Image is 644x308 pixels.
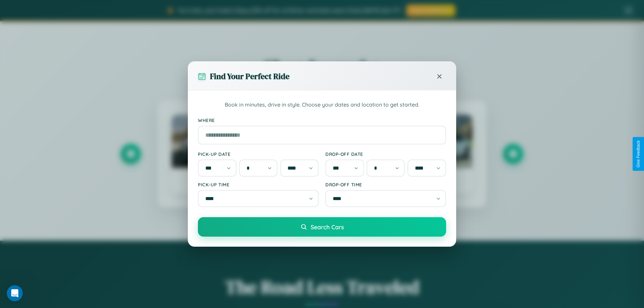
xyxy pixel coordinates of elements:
label: Drop-off Time [325,182,446,187]
label: Where [198,117,446,123]
label: Pick-up Date [198,151,319,157]
label: Pick-up Time [198,182,319,187]
p: Book in minutes, drive in style. Choose your dates and location to get started. [198,101,446,109]
button: Search Cars [198,217,446,237]
h3: Find Your Perfect Ride [210,71,289,82]
span: Search Cars [311,223,344,231]
label: Drop-off Date [325,151,446,157]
